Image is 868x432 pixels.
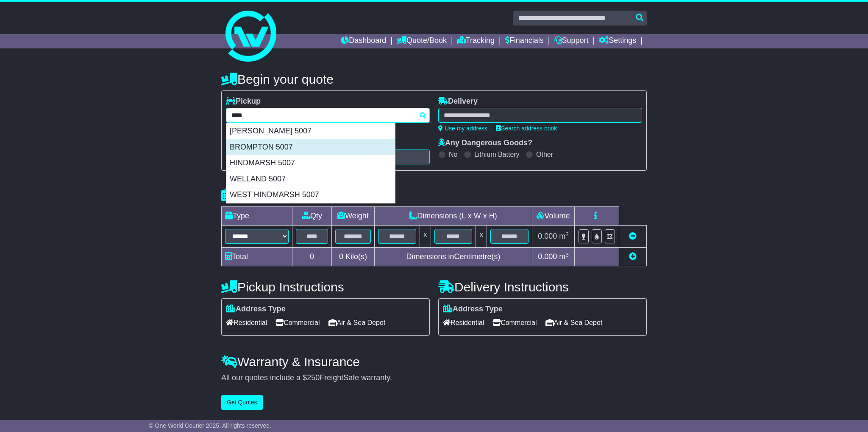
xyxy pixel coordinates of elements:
span: 0.000 [538,252,557,261]
span: 0 [339,252,343,261]
label: Any Dangerous Goods? [438,138,532,148]
sup: 3 [565,231,569,237]
div: BROMPTON 5007 [226,139,395,155]
a: Settings [599,34,636,48]
label: Lithium Battery [474,150,520,158]
div: WELLAND 5007 [226,171,395,187]
td: Dimensions in Centimetre(s) [374,248,532,266]
span: 0.000 [538,232,557,240]
div: HINDMARSH 5007 [226,155,395,171]
div: All our quotes include a $ FreightSafe warranty. [221,373,647,383]
typeahead: Please provide city [226,108,430,123]
td: Kilo(s) [332,248,375,266]
td: Dimensions (L x W x H) [374,207,532,226]
label: No [449,150,457,158]
label: Delivery [438,97,478,106]
span: 250 [307,373,320,382]
span: m [559,252,569,261]
div: WEST HINDMARSH 5007 [226,187,395,203]
span: Air & Sea Depot [545,316,603,329]
td: Type [222,207,292,226]
div: [PERSON_NAME] 5007 [226,123,395,139]
span: © One World Courier 2025. All rights reserved. [149,422,271,429]
span: Air & Sea Depot [328,316,386,329]
label: Other [536,150,553,158]
label: Pickup [226,97,261,106]
a: Add new item [629,252,637,261]
a: Remove this item [629,232,637,240]
td: Weight [332,207,375,226]
h4: Pickup Instructions [221,280,430,294]
td: 0 [292,248,332,266]
sup: 3 [565,251,569,258]
a: Search address book [496,125,557,132]
a: Support [554,34,589,48]
h4: Package details | [221,188,328,202]
span: Residential [443,316,484,329]
h4: Warranty & Insurance [221,355,647,369]
td: Qty [292,207,332,226]
a: Tracking [457,34,495,48]
label: Address Type [226,305,286,314]
h4: Begin your quote [221,72,647,86]
label: Address Type [443,305,503,314]
td: Total [222,248,292,266]
td: x [476,226,487,248]
span: Commercial [275,316,320,329]
span: m [559,232,569,240]
a: Use my address [438,125,487,132]
td: Volume [532,207,574,226]
a: Dashboard [341,34,386,48]
a: Financials [505,34,544,48]
td: x [420,226,431,248]
a: Quote/Book [397,34,447,48]
button: Get Quotes [221,395,263,410]
h4: Delivery Instructions [438,280,647,294]
span: Commercial [492,316,537,329]
span: Residential [226,316,267,329]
